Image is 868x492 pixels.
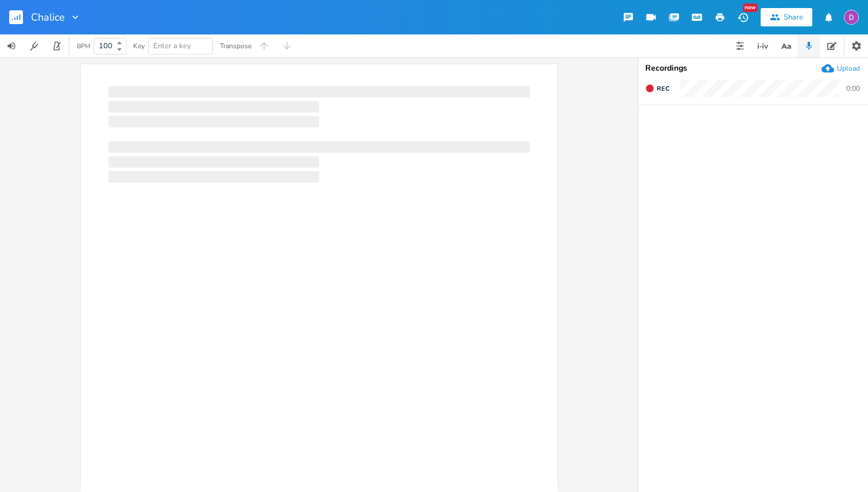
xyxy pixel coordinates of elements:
span: Rec [657,84,669,93]
span: Chalice [31,12,65,22]
div: Transpose [220,42,251,49]
div: 0:00 [846,85,860,92]
div: BPM [77,43,90,49]
div: Recordings [645,64,861,72]
div: Share [784,12,803,22]
span: Enter a key [153,41,191,51]
div: Upload [837,64,860,73]
button: Share [761,8,812,26]
button: New [731,7,754,28]
img: Dylan [844,10,859,25]
button: Upload [821,62,860,75]
div: New [743,3,758,12]
div: Key [133,42,145,49]
button: Rec [641,79,674,98]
